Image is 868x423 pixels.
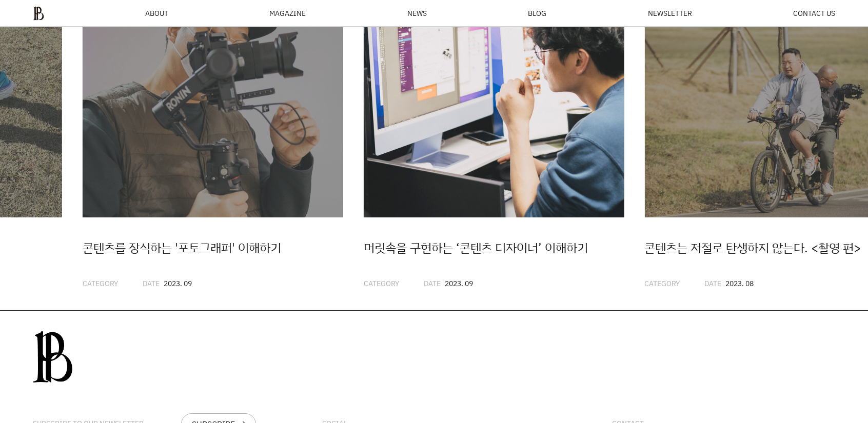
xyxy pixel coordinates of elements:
[644,278,680,288] span: CATEGORY
[33,6,44,21] img: ba379d5522eb3.png
[648,10,692,17] a: NEWSLETTER
[269,10,306,17] div: MAGAZINE
[424,278,441,288] span: DATE
[725,278,754,288] span: 2023. 08
[528,10,546,17] a: BLOG
[83,238,343,257] div: 콘텐츠를 장식하는 '포토그래퍼' 이해하기
[145,10,168,17] a: ABOUT
[364,238,624,257] div: 머릿속을 구현하는 ‘콘텐츠 디자이너’ 이해하기
[445,278,473,288] span: 2023. 09
[407,10,427,17] a: NEWS
[143,278,160,288] span: DATE
[704,278,721,288] span: DATE
[793,10,835,17] a: CONTACT US
[364,278,399,288] span: CATEGORY
[83,278,118,288] span: CATEGORY
[33,331,72,382] img: 0afca24db3087.png
[164,278,192,288] span: 2023. 09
